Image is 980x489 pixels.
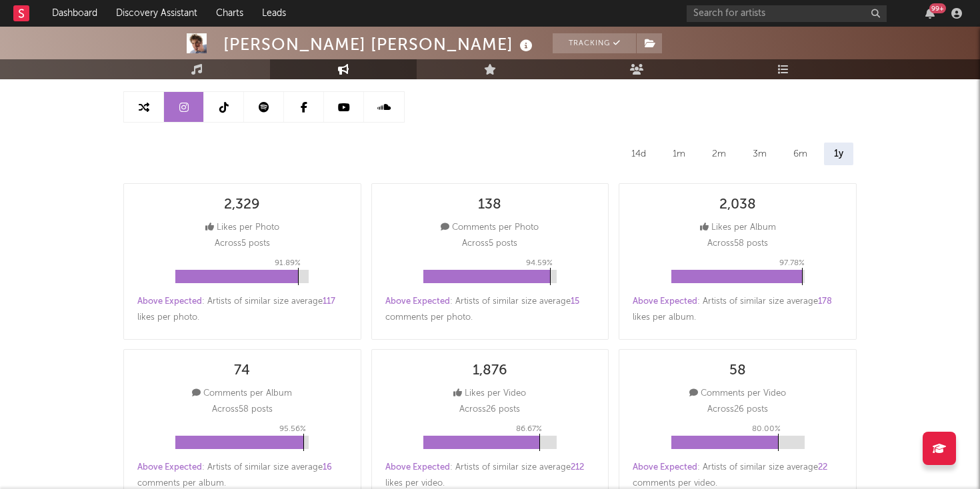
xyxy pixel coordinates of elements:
div: 6m [783,143,817,165]
span: Above Expected [633,297,697,306]
div: Comments per Photo [441,220,539,236]
div: 138 [478,197,501,213]
button: 99+ [925,8,935,19]
p: 94.59 % [526,255,553,271]
span: 117 [323,297,335,306]
div: : Artists of similar size average comments per photo . [385,294,595,326]
span: Above Expected [137,463,202,472]
div: 3m [743,143,777,165]
div: 1y [824,143,853,165]
div: 2,329 [224,197,260,213]
div: 2,038 [719,197,756,213]
div: [PERSON_NAME] [PERSON_NAME] [223,33,536,55]
input: Search for artists [687,5,887,22]
p: Across 26 posts [459,402,520,418]
p: 86.67 % [516,421,542,437]
p: Across 26 posts [707,402,768,418]
div: Comments per Video [689,386,786,402]
div: 2m [702,143,736,165]
span: 22 [818,463,827,472]
div: Likes per Album [700,220,776,236]
p: 80.00 % [752,421,781,437]
div: 1m [663,143,695,165]
div: : Artists of similar size average likes per album . [633,294,843,326]
div: Likes per Photo [205,220,279,236]
p: 91.89 % [275,255,301,271]
div: 58 [729,363,746,379]
p: 95.56 % [279,421,306,437]
span: 212 [571,463,584,472]
p: Across 58 posts [212,402,273,418]
div: Comments per Album [192,386,292,402]
span: Above Expected [137,297,202,306]
p: Across 58 posts [707,236,768,252]
p: Across 5 posts [215,236,270,252]
div: : Artists of similar size average likes per photo . [137,294,347,326]
button: Tracking [553,33,636,53]
span: 178 [818,297,832,306]
span: Above Expected [385,297,450,306]
p: Across 5 posts [462,236,517,252]
p: 97.78 % [779,255,805,271]
div: 14d [621,143,656,165]
div: 99 + [929,3,946,13]
span: 15 [571,297,579,306]
div: Likes per Video [453,386,526,402]
div: 74 [234,363,250,379]
div: 1,876 [473,363,507,379]
span: 16 [323,463,332,472]
span: Above Expected [385,463,450,472]
span: Above Expected [633,463,697,472]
